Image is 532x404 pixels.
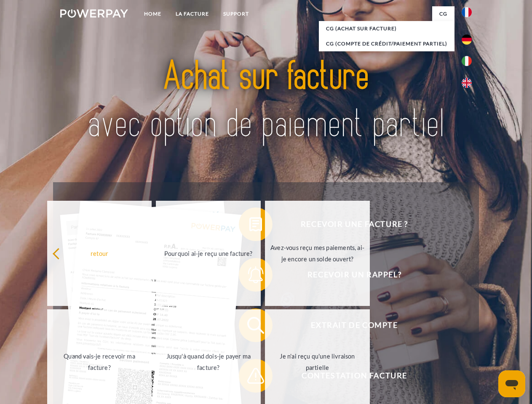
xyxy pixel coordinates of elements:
img: en [462,78,472,88]
img: fr [462,7,472,17]
a: CG (achat sur facture) [319,21,454,36]
a: Support [216,6,256,21]
div: Quand vais-je recevoir ma facture? [52,351,147,373]
div: Je n'ai reçu qu'une livraison partielle [270,351,365,373]
a: Home [137,6,168,21]
a: CG (Compte de crédit/paiement partiel) [319,36,454,51]
div: retour [52,247,147,259]
img: title-powerpay_fr.svg [80,40,452,161]
img: logo-powerpay-white.svg [60,9,128,18]
a: CG [432,6,454,21]
iframe: Bouton de lancement de la fenêtre de messagerie [498,370,525,397]
div: Pourquoi ai-je reçu une facture? [161,247,256,259]
div: Jusqu'à quand dois-je payer ma facture? [161,351,256,373]
img: de [462,35,472,45]
div: Avez-vous reçu mes paiements, ai-je encore un solde ouvert? [270,242,365,265]
a: LA FACTURE [168,6,216,21]
a: Avez-vous reçu mes paiements, ai-je encore un solde ouvert? [265,201,370,306]
img: it [462,56,472,66]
